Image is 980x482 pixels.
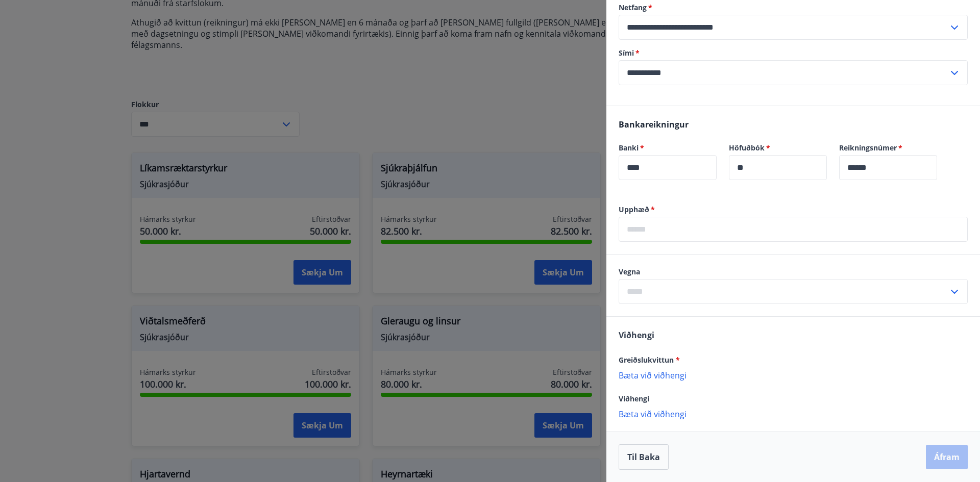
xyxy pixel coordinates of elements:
[619,217,968,242] div: Upphæð
[619,355,680,365] span: Greiðslukvittun
[619,143,717,153] label: Banki
[619,205,968,215] label: Upphæð
[619,329,654,341] span: Viðhengi
[619,444,669,470] button: Til baka
[619,267,968,277] label: Vegna
[619,48,968,58] label: Sími
[619,119,689,130] span: Bankareikningur
[619,3,968,13] label: Netfang
[619,394,649,403] span: Viðhengi
[729,143,827,153] label: Höfuðbók
[619,370,968,380] p: Bæta við viðhengi
[619,409,968,419] p: Bæta við viðhengi
[839,143,937,153] label: Reikningsnúmer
